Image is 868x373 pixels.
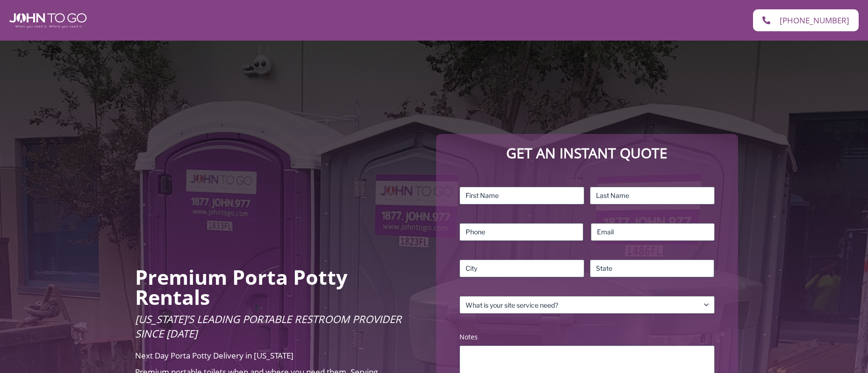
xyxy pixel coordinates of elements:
[459,260,584,277] input: City
[590,260,715,277] input: State
[445,143,728,163] p: Get an Instant Quote
[753,9,859,31] a: [PHONE_NUMBER]
[591,223,715,241] input: Email
[780,16,849,24] span: [PHONE_NUMBER]
[459,187,584,204] input: First Name
[590,187,715,204] input: Last Name
[135,312,402,340] span: [US_STATE]’s Leading Portable Restroom Provider Since [DATE]
[9,13,86,28] img: John To Go
[831,336,868,373] button: Live Chat
[135,267,423,307] h2: Premium Porta Potty Rentals
[135,350,294,361] span: Next Day Porta Potty Delivery in [US_STATE]
[459,223,583,241] input: Phone
[459,332,714,342] label: Notes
